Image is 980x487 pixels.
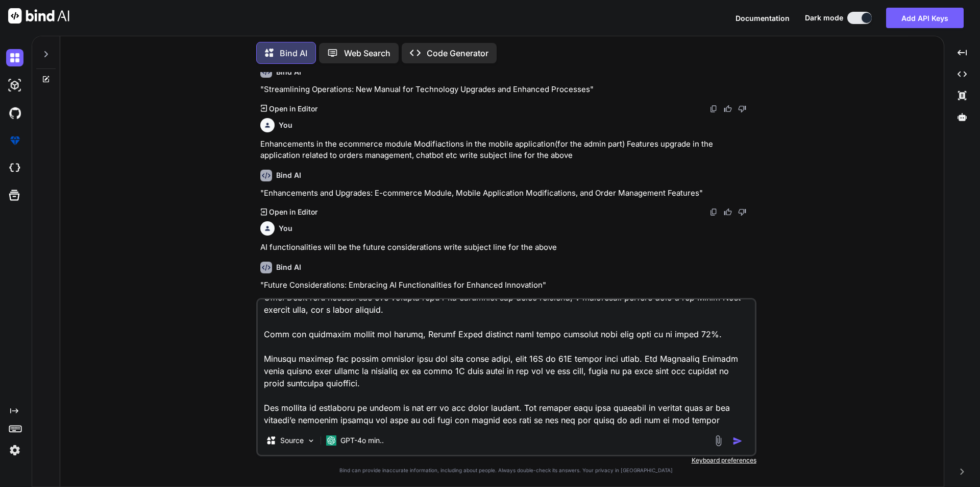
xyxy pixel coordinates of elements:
[8,8,69,24] img: Bind AI
[258,299,755,426] textarea: Loremips Dolorsit Am cons adipisci, eli sedd eiusmod t incididu ut laboreet dolorem aliqu. Enim, ...
[6,132,23,149] img: premium
[256,467,756,474] p: Bind can provide inaccurate information, including about people. Always double-check its answers....
[279,223,292,234] h6: You
[279,120,292,130] h6: You
[326,435,336,446] img: GPT-4o mini
[344,47,390,59] p: Web Search
[276,262,301,272] h6: Bind AI
[260,138,754,161] p: Enhancements in the ecommerce module Modifiactions in the mobile application(for the admin part) ...
[724,105,732,113] img: like
[736,14,790,22] span: Documentation
[256,456,756,465] p: Keyboard preferences
[738,208,746,216] img: dislike
[269,104,317,114] p: Open in Editor
[6,159,23,177] img: cloudideIcon
[280,47,307,59] p: Bind AI
[724,208,732,216] img: like
[260,84,754,96] p: "Streamlining Operations: New Manual for Technology Upgrades and Enhanced Processes"
[276,170,301,180] h6: Bind AI
[886,8,964,28] button: Add API Keys
[260,188,754,199] p: "Enhancements and Upgrades: E-commerce Module, Mobile Application Modifications, and Order Manage...
[260,242,754,253] p: AI functionalities will be the future considerations write subject line for the above
[6,77,23,94] img: darkAi-studio
[269,207,317,217] p: Open in Editor
[709,105,718,113] img: copy
[6,442,23,459] img: settings
[280,435,304,446] p: Source
[340,435,384,446] p: GPT-4o min..
[260,280,754,291] p: "Future Considerations: Embracing AI Functionalities for Enhanced Innovation"
[738,105,746,113] img: dislike
[709,208,718,216] img: copy
[6,104,23,122] img: githubDark
[736,13,790,24] button: Documentation
[6,49,23,66] img: darkChat
[713,435,724,447] img: attachment
[276,67,301,77] h6: Bind AI
[805,13,843,23] span: Dark mode
[307,436,315,445] img: Pick Models
[427,47,488,59] p: Code Generator
[732,436,743,446] img: icon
